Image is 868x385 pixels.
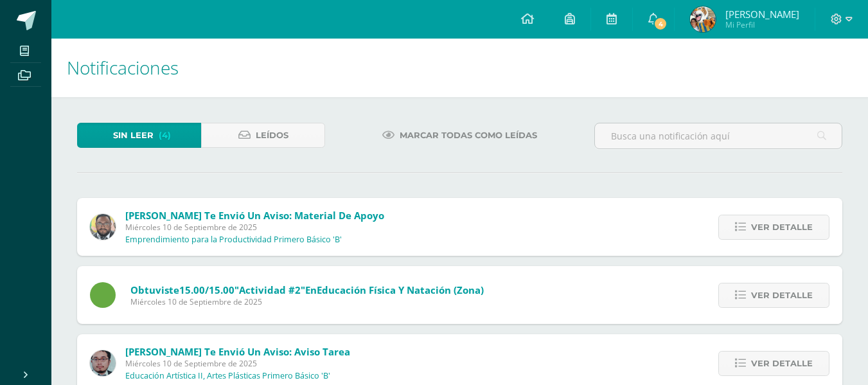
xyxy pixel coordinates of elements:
[595,123,842,148] input: Busca una notificación aquí
[125,235,342,245] p: Emprendimiento para la Productividad Primero Básico 'B'
[751,352,813,375] span: Ver detalle
[90,350,116,376] img: 5fac68162d5e1b6fbd390a6ac50e103d.png
[125,345,350,358] span: [PERSON_NAME] te envió un aviso: Aviso tarea
[201,123,325,148] a: Leídos
[130,296,484,307] span: Miércoles 10 de Septiembre de 2025
[179,283,235,296] span: 15.00/15.00
[113,123,154,147] span: Sin leer
[366,123,553,148] a: Marcar todas como leídas
[77,123,201,148] a: Sin leer(4)
[725,19,799,30] span: Mi Perfil
[317,283,484,296] span: Educación Física y Natación (Zona)
[125,358,350,369] span: Miércoles 10 de Septiembre de 2025
[130,283,484,296] span: Obtuviste en
[751,215,813,239] span: Ver detalle
[67,55,179,80] span: Notificaciones
[256,123,288,147] span: Leídos
[235,283,305,296] span: "Actividad #2"
[751,283,813,307] span: Ver detalle
[159,123,171,147] span: (4)
[125,371,330,381] p: Educación Artística II, Artes Plásticas Primero Básico 'B'
[90,214,116,240] img: 712781701cd376c1a616437b5c60ae46.png
[125,222,384,233] span: Miércoles 10 de Septiembre de 2025
[690,6,716,32] img: 7c5b032b0f64cae356ce47239343f57d.png
[125,209,384,222] span: [PERSON_NAME] te envió un aviso: Material de apoyo
[400,123,537,147] span: Marcar todas como leídas
[725,8,799,21] span: [PERSON_NAME]
[653,17,668,31] span: 4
